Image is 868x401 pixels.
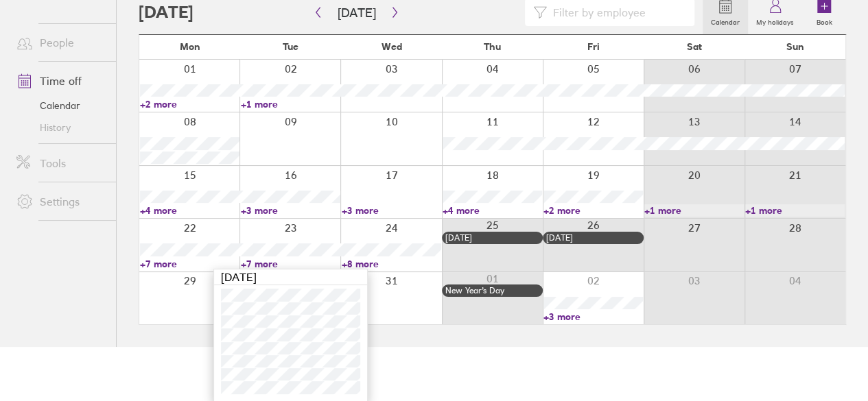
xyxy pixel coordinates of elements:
[382,41,402,52] span: Wed
[5,95,116,117] a: Calendar
[808,14,841,27] label: Book
[745,204,845,217] a: +1 more
[445,233,539,243] div: [DATE]
[786,41,804,52] span: Sun
[140,98,239,110] a: +2 more
[445,286,539,295] div: New Year’s Day
[5,67,116,95] a: Time off
[140,258,239,270] a: +7 more
[5,29,116,56] a: People
[179,41,200,52] span: Mon
[241,98,340,110] a: +1 more
[543,311,643,323] a: +3 more
[241,204,340,217] a: +3 more
[5,149,116,177] a: Tools
[484,41,501,52] span: Thu
[543,204,643,217] a: +2 more
[748,14,802,27] label: My holidays
[214,269,367,285] div: [DATE]
[546,233,640,243] div: [DATE]
[587,41,600,52] span: Fri
[5,188,116,215] a: Settings
[644,204,744,217] a: +1 more
[327,1,387,24] button: [DATE]
[342,258,441,270] a: +8 more
[241,258,340,270] a: +7 more
[703,14,748,27] label: Calendar
[687,41,702,52] span: Sat
[342,204,441,217] a: +3 more
[5,117,116,138] a: History
[283,41,298,52] span: Tue
[443,204,542,217] a: +4 more
[140,204,239,217] a: +4 more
